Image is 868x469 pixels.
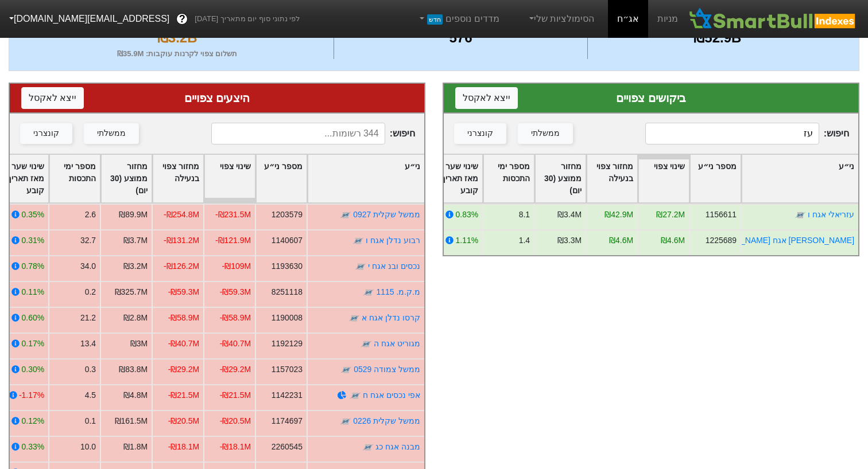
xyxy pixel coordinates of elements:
div: -₪18.1M [168,441,199,453]
div: 2260545 [272,441,303,453]
div: 10.0 [80,441,96,453]
button: ממשלתי [84,123,139,144]
div: Toggle SortBy [153,155,203,202]
div: 13.4 [80,338,96,350]
a: הסימולציות שלי [522,7,599,30]
span: ? [179,11,185,27]
a: [PERSON_NAME] אגח [PERSON_NAME] [705,236,855,245]
div: -₪29.2M [220,364,251,376]
div: ממשלתי [531,127,560,140]
div: ₪83.8M [119,364,148,376]
div: 32.7 [80,234,96,247]
div: -₪18.1M [220,441,251,453]
a: ממשל שקלית 0927 [353,210,420,219]
div: -₪58.9M [220,312,251,324]
div: תשלום צפוי לקרנות עוקבות : ₪35.9M [24,48,331,60]
div: 0.17% [22,338,44,350]
a: מבנה אגח כג [375,442,420,451]
div: ₪3.3M [557,234,582,247]
span: לפי נתוני סוף יום מתאריך [DATE] [195,13,300,25]
div: ₪161.5M [115,415,148,427]
input: 232 רשומות... [645,123,819,144]
div: -₪59.3M [220,286,251,298]
div: 0.33% [22,441,44,453]
div: Toggle SortBy [483,155,534,202]
div: 1193630 [272,260,303,272]
div: 1190008 [272,312,303,324]
div: -₪20.5M [220,415,251,427]
div: קונצרני [33,127,59,140]
a: מגוריט אגח ה [374,339,420,348]
img: SmartBull [687,7,859,30]
div: Toggle SortBy [535,155,586,202]
div: ₪1.8M [123,441,148,453]
span: חיפוש : [211,123,415,144]
div: 0.30% [22,364,44,376]
input: 344 רשומות... [211,123,385,144]
div: -₪109M [222,260,251,272]
div: ₪27.2M [656,209,685,221]
div: -₪231.5M [215,209,251,221]
div: -₪40.7M [220,338,251,350]
div: 21.2 [80,312,96,324]
div: Toggle SortBy [101,155,152,202]
button: ממשלתי [518,123,573,144]
div: Toggle SortBy [49,155,100,202]
div: ₪4.6M [661,234,685,247]
div: ₪4.8M [123,389,148,401]
div: ₪325.7M [115,286,148,298]
a: רבוע נדלן אגח ו [366,236,420,245]
div: 0.2 [85,286,96,298]
div: קונצרני [467,127,493,140]
a: עזריאלי אגח ו [808,210,854,219]
img: tase link [362,441,374,453]
div: ₪3.2M [123,260,148,272]
div: 0.83% [456,209,478,221]
img: tase link [340,209,351,221]
div: 0.35% [22,209,44,221]
div: ₪2.8M [123,312,148,324]
div: 0.12% [22,415,44,427]
div: 0.1 [85,415,96,427]
div: -1.17% [19,389,44,401]
span: חיפוש : [645,123,849,144]
a: מדדים נוספיםחדש [413,7,504,30]
div: ממשלתי [97,127,126,140]
button: קונצרני [20,123,72,144]
div: Toggle SortBy [256,155,307,202]
div: 8.1 [519,209,530,221]
div: 1157023 [272,364,303,376]
a: קרסו נדלן אגח א [362,313,420,322]
div: 1225689 [706,234,737,247]
div: -₪29.2M [168,364,199,376]
img: tase link [361,338,372,350]
a: מ.ק.מ. 1115 [377,287,420,296]
div: ₪3M [130,338,148,350]
div: 0.11% [22,286,44,298]
button: ייצא לאקסל [21,87,84,109]
div: ₪42.9M [604,209,633,221]
div: Toggle SortBy [432,155,482,202]
div: -₪21.5M [168,389,199,401]
div: 34.0 [80,260,96,272]
div: 1.4 [519,234,530,247]
div: 1.11% [456,234,478,247]
img: tase link [355,261,366,272]
a: נכסים ובנ אגח י [368,261,420,271]
div: Toggle SortBy [204,155,255,202]
img: tase link [363,287,374,298]
div: 4.5 [85,389,96,401]
img: tase link [348,312,360,324]
div: 1140607 [272,234,303,247]
div: 1142231 [272,389,303,401]
a: ממשל צמודה 0529 [354,365,420,374]
a: ממשל שקלית 0226 [353,416,420,425]
button: קונצרני [454,123,506,144]
div: -₪59.3M [168,286,199,298]
div: ₪4.6M [609,234,633,247]
div: -₪254.8M [164,209,199,221]
div: 1174697 [272,415,303,427]
div: 0.31% [22,234,44,247]
div: 0.60% [22,312,44,324]
a: אפי נכסים אגח ח [363,390,420,400]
